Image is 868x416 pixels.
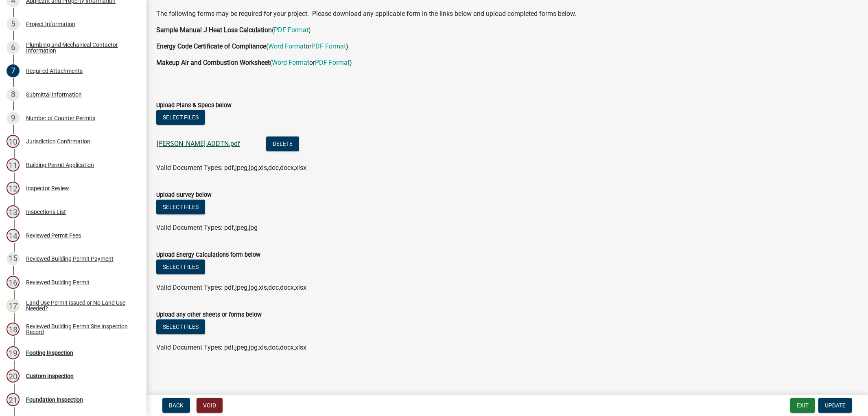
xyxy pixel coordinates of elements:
[311,42,346,50] a: PDF Format
[156,42,858,51] p: ( or )
[156,59,270,66] strong: Makeup Air and Combustion Worksheet
[7,158,20,172] div: 11
[7,323,20,336] div: 18
[7,88,20,101] div: 8
[26,185,69,191] div: Inspector Review
[26,233,81,238] div: Reviewed Permit Fees
[156,103,232,108] label: Upload Plans & Specs below
[26,68,83,74] div: Required Attachments
[26,397,83,403] div: Foundation Inspection
[157,140,240,147] a: [PERSON_NAME]-ADDTN.pdf
[7,112,20,125] div: 9
[7,346,20,359] div: 19
[26,42,133,53] div: Plumbing and Mechanical Contactor Information
[156,58,858,68] p: ( or )
[790,398,815,413] button: Exit
[156,42,266,50] strong: Energy Code Certificate of Compliance
[156,26,272,34] strong: Sample Manual J Heat Loss Calculation
[272,59,309,66] a: Word Format
[156,312,262,318] label: Upload any other sheets or forms below
[156,25,858,35] p: ( )
[26,324,133,335] div: Reviewed Building Permit Site Inspection Record
[156,9,858,19] p: The following forms may be required for your project. Please download any applicable form in the ...
[7,182,20,195] div: 12
[7,252,20,265] div: 15
[7,393,20,406] div: 21
[156,260,205,274] button: Select files
[156,319,205,334] button: Select files
[7,229,20,242] div: 14
[156,284,306,291] span: Valid Document Types: pdf,jpeg,jpg,xls,doc,docx,xlsx
[818,398,852,413] button: Update
[315,59,350,66] a: PDF Format
[26,92,82,97] div: Submittal Information
[197,398,223,413] button: Void
[7,64,20,77] div: 7
[268,42,306,50] a: Word Format
[156,343,306,351] span: Valid Document Types: pdf,jpeg,jpg,xls,doc,docx,xlsx
[26,115,95,121] div: Number of Counter Permits
[274,26,308,34] a: PDF Format
[7,18,20,31] div: 5
[156,164,306,172] span: Valid Document Types: pdf,jpeg,jpg,xls,doc,docx,xlsx
[26,139,90,144] div: Jurisdiction Confirmation
[26,256,114,262] div: Reviewed Building Permit Payment
[169,402,184,409] span: Back
[156,252,260,258] label: Upload Energy Calculations form below
[7,135,20,148] div: 10
[26,350,73,356] div: Footing Inspection
[26,373,74,379] div: Custom Inspection
[156,224,258,231] span: Valid Document Types: pdf,jpeg,jpg
[26,209,66,215] div: Inspections List
[26,21,75,27] div: Project Information
[7,276,20,289] div: 16
[266,141,299,148] wm-modal-confirm: Delete Document
[162,398,190,413] button: Back
[7,299,20,312] div: 17
[26,280,90,285] div: Reviewed Building Permit
[7,370,20,383] div: 20
[7,205,20,218] div: 13
[7,41,20,54] div: 6
[26,300,133,311] div: Land Use Permit Issued or No Land Use Needed?
[156,110,205,125] button: Select files
[156,200,205,214] button: Select files
[266,136,299,151] button: Delete
[26,162,94,168] div: Building Permit Application
[156,192,212,198] label: Upload Survey below
[825,402,846,409] span: Update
